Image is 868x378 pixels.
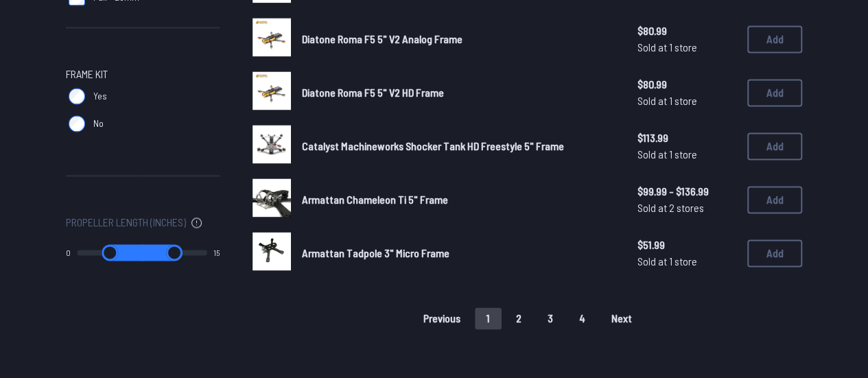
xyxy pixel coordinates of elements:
[253,178,291,221] a: image
[253,178,291,217] img: image
[302,193,448,206] span: Armattan Chameleon Ti 5" Frame
[637,146,736,163] span: Sold at 1 store
[93,117,104,130] span: No
[66,247,71,258] output: 0
[302,245,615,261] a: Armattan Tadpole 3" Micro Frame
[253,125,291,163] img: image
[637,76,736,93] span: $80.99
[253,71,291,110] img: image
[637,93,736,109] span: Sold at 1 store
[69,88,85,104] input: Yes
[637,253,736,270] span: Sold at 1 store
[611,313,632,324] span: Next
[66,214,186,231] span: Propeller Length (Inches)
[747,239,802,267] button: Add
[536,307,565,329] button: 3
[253,18,291,56] img: image
[93,89,107,103] span: Yes
[747,186,802,213] button: Add
[66,66,108,82] span: Frame Kit
[600,307,644,329] button: Next
[302,32,462,45] span: Diatone Roma F5 5" V2 Analog Frame
[302,246,449,259] span: Armattan Tadpole 3" Micro Frame
[637,23,736,39] span: $80.99
[253,125,291,167] a: image
[747,132,802,160] button: Add
[637,39,736,56] span: Sold at 1 store
[69,115,85,132] input: No
[302,31,615,47] a: Diatone Roma F5 5" V2 Analog Frame
[637,200,736,216] span: Sold at 2 stores
[747,25,802,53] button: Add
[302,191,615,208] a: Armattan Chameleon Ti 5" Frame
[637,183,736,200] span: $99.99 - $136.99
[637,237,736,253] span: $51.99
[253,232,291,274] a: image
[213,247,220,258] output: 15
[253,71,291,114] a: image
[504,307,533,329] button: 2
[253,232,291,270] img: image
[302,139,564,152] span: Catalyst Machineworks Shocker Tank HD Freestyle 5" Frame
[475,307,502,329] button: 1
[253,18,291,60] a: image
[302,84,615,101] a: Diatone Roma F5 5" V2 HD Frame
[567,307,597,329] button: 4
[747,79,802,106] button: Add
[302,86,444,99] span: Diatone Roma F5 5" V2 HD Frame
[637,130,736,146] span: $113.99
[302,138,615,154] a: Catalyst Machineworks Shocker Tank HD Freestyle 5" Frame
